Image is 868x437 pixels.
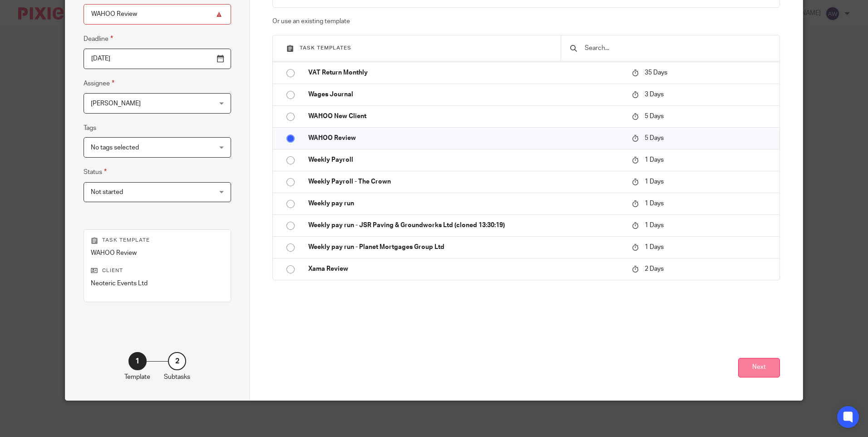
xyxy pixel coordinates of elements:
input: Pick a date [84,49,231,69]
span: 1 Days [645,179,664,185]
p: Template [124,372,150,382]
p: Xama Review [308,264,623,273]
span: Not started [91,189,123,195]
p: Client [91,267,224,274]
span: 35 Days [645,70,667,76]
label: Tags [84,124,96,133]
input: Task name [84,4,231,25]
p: Weekly pay run [308,199,623,208]
p: WAHOO Review [91,248,224,258]
p: WAHOO Review [308,134,623,143]
label: Status [84,167,107,177]
p: Task template [91,237,224,244]
p: WAHOO New Client [308,112,623,121]
p: Neoteric Events Ltd [91,279,224,288]
p: Or use an existing template [272,17,779,26]
button: Next [738,358,780,377]
p: Wages Journal [308,90,623,99]
span: 1 Days [645,222,664,228]
p: Weekly Payroll - The Crown [308,177,623,186]
p: Weekly pay run - Planet Mortgages Group Ltd [308,243,623,252]
input: Search... [584,43,770,53]
span: 5 Days [645,113,664,119]
label: Assignee [84,78,114,89]
span: 1 Days [645,244,664,250]
span: 1 Days [645,200,664,207]
div: 1 [128,352,147,370]
p: VAT Return Monthly [308,68,623,77]
span: 1 Days [645,157,664,163]
span: No tags selected [91,144,139,151]
div: 2 [168,352,186,370]
span: Task templates [300,45,351,50]
p: Weekly pay run - JSR Paving & Groundworks Ltd (cloned 13:30:19) [308,221,623,230]
span: [PERSON_NAME] [91,100,141,107]
span: 5 Days [645,135,664,141]
p: Subtasks [164,372,190,382]
label: Deadline [84,34,113,44]
span: 3 Days [645,91,664,98]
p: Weekly Payroll [308,155,623,164]
span: 2 Days [645,266,664,273]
